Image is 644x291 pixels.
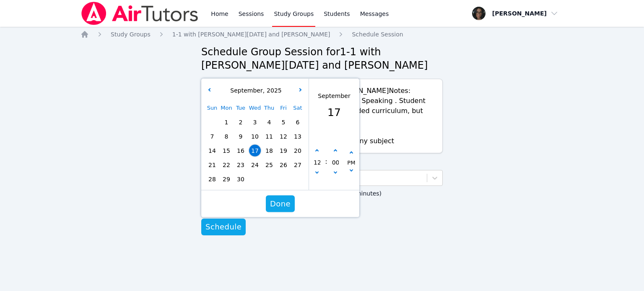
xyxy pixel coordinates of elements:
div: Choose Sunday September 14 of 2025 [205,144,219,158]
span: 13 [292,131,304,142]
div: Choose Tuesday September 16 of 2025 [234,144,248,158]
div: September [318,91,350,100]
span: 18 [263,145,275,157]
div: Choose Sunday September 21 of 2025 [205,158,219,172]
span: 22 [221,159,232,171]
div: Mon [219,101,234,115]
span: 27 [292,159,304,171]
span: 2025 [265,87,282,94]
div: Choose Tuesday September 23 of 2025 [234,158,248,172]
div: Choose Sunday September 07 of 2025 [205,129,219,144]
label: Duration (in minutes) [319,186,443,198]
div: Choose Thursday September 11 of 2025 [262,129,276,144]
div: Choose Wednesday September 17 of 2025 [248,144,262,158]
div: Choose Friday October 03 of 2025 [276,172,291,186]
div: Choose Saturday September 27 of 2025 [291,158,305,172]
span: 5 [278,116,289,128]
span: Messages [360,10,389,18]
span: 1-1 with [PERSON_NAME][DATE] and [PERSON_NAME] [172,31,330,38]
div: Choose Friday September 12 of 2025 [276,129,291,144]
span: 25 [263,159,275,171]
a: 1-1 with [PERSON_NAME][DATE] and [PERSON_NAME] [172,30,330,39]
span: 19 [278,145,289,157]
span: 24 [249,159,261,171]
span: 8 [221,131,232,142]
span: 28 [206,173,218,185]
span: 3 [249,116,261,128]
div: Choose Monday September 01 of 2025 [219,115,234,129]
span: 21 [206,159,218,171]
div: Choose Saturday September 20 of 2025 [291,144,305,158]
span: 14 [206,145,218,157]
div: 17 [318,104,350,120]
div: Choose Monday September 08 of 2025 [219,129,234,144]
div: Choose Thursday September 18 of 2025 [262,144,276,158]
span: 15 [221,145,232,157]
span: : [325,134,327,188]
div: , [228,86,281,95]
div: Choose Tuesday September 02 of 2025 [234,115,248,129]
span: 6 [292,116,304,128]
span: September [228,87,262,94]
span: 26 [278,159,289,171]
span: 10 [249,131,261,142]
div: Choose Tuesday September 30 of 2025 [234,172,248,186]
div: Choose Thursday September 04 of 2025 [262,115,276,129]
div: Choose Sunday September 28 of 2025 [205,172,219,186]
span: 20 [292,145,304,157]
div: Sat [291,101,305,115]
div: Choose Monday September 15 of 2025 [219,144,234,158]
div: Choose Monday September 22 of 2025 [219,158,234,172]
a: Schedule Session [352,30,403,39]
div: Thu [262,101,276,115]
div: Choose Monday September 29 of 2025 [219,172,234,186]
span: Schedule [205,221,241,233]
div: Choose Wednesday September 03 of 2025 [248,115,262,129]
div: Choose Saturday September 06 of 2025 [291,115,305,129]
span: Done [270,198,291,210]
div: Choose Saturday September 13 of 2025 [291,129,305,144]
div: Choose Friday September 26 of 2025 [276,158,291,172]
span: 11 [263,131,275,142]
div: Choose Wednesday September 24 of 2025 [248,158,262,172]
span: 23 [235,159,247,171]
span: 30 [235,173,247,185]
span: 29 [221,173,232,185]
span: 12 [278,131,289,142]
span: 17 [249,145,261,157]
span: 2 [235,116,247,128]
div: PM [347,158,355,167]
div: Choose Thursday October 02 of 2025 [262,172,276,186]
nav: Breadcrumb [80,30,563,39]
img: Air Tutors [80,2,199,25]
div: Choose Wednesday September 10 of 2025 [248,129,262,144]
div: Fri [276,101,291,115]
div: Choose Thursday September 25 of 2025 [262,158,276,172]
div: Choose Wednesday October 01 of 2025 [248,172,262,186]
span: 16 [235,145,247,157]
span: 7 [206,131,218,142]
div: Sun [205,101,219,115]
span: 9 [235,131,247,142]
div: Choose Tuesday September 09 of 2025 [234,129,248,144]
h2: Schedule Group Session for 1-1 with [PERSON_NAME][DATE] and [PERSON_NAME] [201,45,443,72]
button: Done [266,196,295,212]
span: Study Groups [111,31,151,38]
div: Choose Friday September 19 of 2025 [276,144,291,158]
div: Choose Friday September 05 of 2025 [276,115,291,129]
span: Schedule Session [352,31,403,38]
div: Wed [248,101,262,115]
span: 4 [263,116,275,128]
div: Choose Saturday October 04 of 2025 [291,172,305,186]
div: Tue [234,101,248,115]
button: Schedule [201,219,246,235]
div: Choose Sunday August 31 of 2025 [205,115,219,129]
span: 1 [221,116,232,128]
a: Study Groups [111,30,151,39]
